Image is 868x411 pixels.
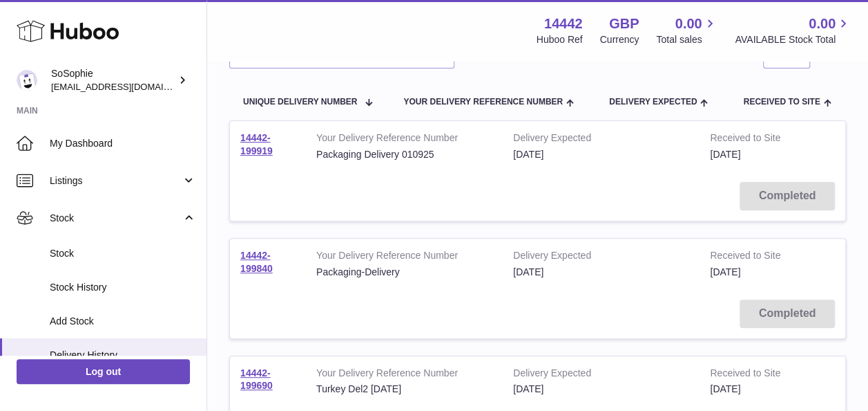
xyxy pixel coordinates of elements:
strong: Your Delivery Reference Number [316,367,492,383]
span: Your Delivery Reference Number [403,98,563,107]
span: Listings [50,174,182,188]
span: [DATE] [710,266,740,277]
strong: Delivery Expected [513,131,689,148]
div: Turkey Del2 [DATE] [316,383,492,396]
div: Huboo Ref [537,33,583,46]
span: Received to Site [743,98,820,107]
a: Log out [17,359,190,384]
strong: Received to Site [710,131,800,148]
span: Total sales [656,33,717,46]
span: AVAILABLE Stock Total [735,33,851,46]
strong: Delivery Expected [513,249,689,266]
strong: Received to Site [710,249,800,266]
div: Packaging Delivery 010925 [316,148,492,161]
span: [DATE] [710,383,740,394]
span: Delivery History [50,349,196,362]
strong: GBP [609,15,639,33]
span: 0.00 [809,15,836,33]
div: [DATE] [513,148,689,161]
span: 0.00 [675,15,702,33]
a: 0.00 Total sales [656,15,717,46]
span: [DATE] [710,149,740,160]
span: Unique Delivery Number [243,98,357,107]
span: My Dashboard [50,137,196,150]
span: Stock History [50,281,196,294]
a: 0.00 AVAILABLE Stock Total [735,15,851,46]
div: Currency [600,33,639,46]
strong: Received to Site [710,367,800,383]
img: internalAdmin-14442@internal.huboo.com [17,70,37,91]
a: 14442-199919 [240,132,273,156]
strong: Your Delivery Reference Number [316,131,492,148]
span: Delivery Expected [609,98,697,107]
div: [DATE] [513,266,689,279]
a: 14442-199840 [240,250,273,274]
span: Stock [50,212,182,225]
span: Add Stock [50,315,196,328]
div: Packaging-Delivery [316,266,492,279]
strong: 14442 [544,15,583,33]
strong: Your Delivery Reference Number [316,249,492,266]
span: [EMAIL_ADDRESS][DOMAIN_NAME] [51,81,203,92]
div: [DATE] [513,383,689,396]
a: 14442-199690 [240,367,273,392]
div: SoSophie [51,67,175,93]
strong: Delivery Expected [513,367,689,383]
span: Stock [50,247,196,260]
